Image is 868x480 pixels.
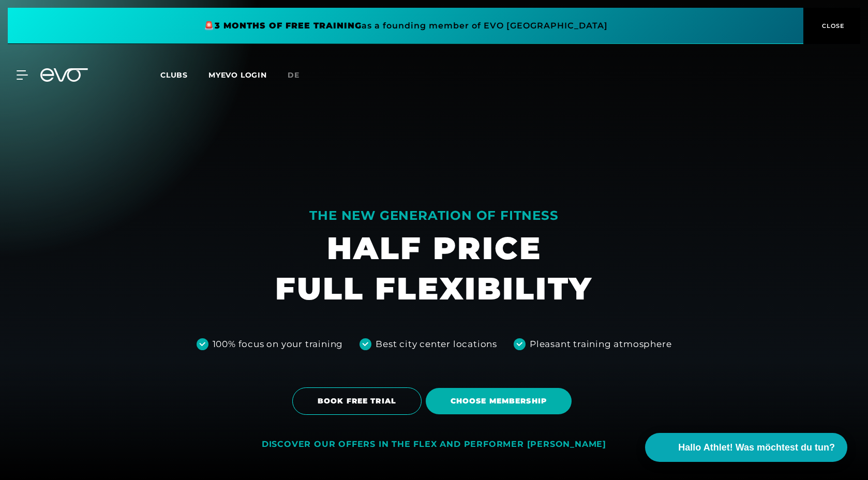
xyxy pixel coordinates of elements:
span: Hallo Athlet! Was möchtest du tun? [678,441,835,455]
div: THE NEW GENERATION OF FITNESS [275,207,593,224]
a: de [288,69,312,81]
span: de [288,70,300,80]
div: DISCOVER OUR OFFERS IN THE FLEX AND PERFORMER [PERSON_NAME] [262,439,606,450]
span: Clubs [160,70,188,80]
button: Hallo Athlet! Was möchtest du tun? [645,433,847,462]
a: MYEVO LOGIN [208,70,267,80]
span: CLOSE [819,21,845,31]
div: 100% focus on your training [213,338,343,351]
a: BOOK FREE TRIAL [292,380,426,423]
h1: HALF PRICE FULL FLEXIBILITY [275,228,593,309]
button: CLOSE [803,8,860,44]
div: Pleasant training atmosphere [530,338,671,351]
span: BOOK FREE TRIAL [318,396,396,407]
a: Choose membership [426,380,576,422]
span: Choose membership [451,396,547,407]
a: Clubs [160,70,208,80]
div: Best city center locations [376,338,497,351]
